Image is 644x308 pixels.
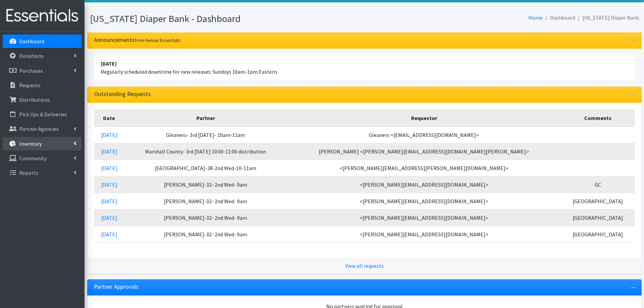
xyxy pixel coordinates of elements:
a: Community [3,151,82,165]
td: [PERSON_NAME]-32- 2nd Wed- 9am [124,176,287,193]
p: Inventory [19,140,42,147]
img: HumanEssentials [3,4,82,27]
a: Purchases [3,64,82,77]
th: Requestor [287,110,561,126]
a: Partner Agencies [3,122,82,136]
h3: Announcements [94,37,181,44]
li: Regularly scheduled downtime for new releases: Sundays 10am-1pm Eastern. [94,55,635,80]
a: Requests [3,78,82,92]
h1: [US_STATE] Diaper Bank - Dashboard [90,13,362,25]
small: from Human Essentials [135,37,181,43]
td: [PERSON_NAME]-32- 2nd Wed- 9am [124,209,287,226]
td: [GEOGRAPHIC_DATA] [561,226,635,242]
td: GC [561,176,635,193]
li: Dashboard [543,13,575,23]
td: Marshall County- 3rd [DATE] 10:00-11:00 distribution [124,143,287,160]
td: [PERSON_NAME] <[PERSON_NAME][EMAIL_ADDRESS][DOMAIN_NAME][PERSON_NAME]> [287,143,561,160]
p: Community [19,155,47,162]
td: <[PERSON_NAME][EMAIL_ADDRESS][PERSON_NAME][DOMAIN_NAME]> [287,160,561,176]
a: [DATE] [101,132,117,138]
td: Gleaners <[EMAIL_ADDRESS][DOMAIN_NAME]> [287,126,561,143]
a: Dashboard [3,34,82,48]
th: Comments [561,110,635,126]
a: View all requests [345,262,384,269]
p: Purchases [19,67,43,74]
th: Partner [124,110,287,126]
td: <[PERSON_NAME][EMAIL_ADDRESS][DOMAIN_NAME]> [287,193,561,209]
a: Inventory [3,137,82,150]
a: [DATE] [101,214,117,221]
h3: Outstanding Requests [94,91,151,98]
a: Home [528,14,543,21]
a: Pick Ups & Deliveries [3,108,82,121]
a: [DATE] [101,165,117,171]
a: [DATE] [101,198,117,205]
p: Requests [19,82,41,89]
a: Reports [3,166,82,180]
p: Partner Agencies [19,125,59,132]
td: [PERSON_NAME]-32- 2nd Wed- 9am [124,226,287,242]
td: [PERSON_NAME]-32- 2nd Wed- 9am [124,193,287,209]
a: [DATE] [101,231,117,238]
td: Gleaners- 3rd [DATE]- 10am-11am [124,126,287,143]
p: Donations [19,52,44,59]
h3: Partner Approvals [94,283,139,290]
li: [US_STATE] Diaper Bank [575,13,639,23]
p: Distributions [19,96,50,103]
a: Distributions [3,93,82,106]
td: [GEOGRAPHIC_DATA]-38-2nd Wed-10-11am [124,160,287,176]
td: <[PERSON_NAME][EMAIL_ADDRESS][DOMAIN_NAME]> [287,226,561,242]
td: [GEOGRAPHIC_DATA] [561,193,635,209]
th: Date [94,110,124,126]
a: [DATE] [101,148,117,155]
a: Donations [3,49,82,63]
a: [DATE] [101,181,117,188]
td: [GEOGRAPHIC_DATA] [561,209,635,226]
p: Dashboard [19,38,44,45]
td: <[PERSON_NAME][EMAIL_ADDRESS][DOMAIN_NAME]> [287,209,561,226]
p: Reports [19,169,38,176]
td: <[PERSON_NAME][EMAIL_ADDRESS][DOMAIN_NAME]> [287,176,561,193]
p: Pick Ups & Deliveries [19,111,67,118]
strong: [DATE] [101,60,117,67]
